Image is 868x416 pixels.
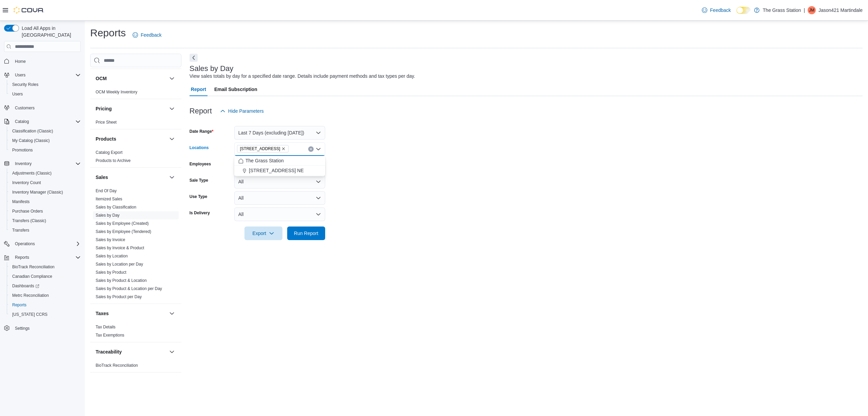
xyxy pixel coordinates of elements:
[12,71,28,79] button: Users
[96,270,126,275] span: Sales by Product
[1,159,83,168] button: Inventory
[12,57,81,65] span: Home
[12,253,32,261] button: Reports
[96,90,137,94] a: OCM Weekly Inventory
[7,216,83,225] button: Transfers (Classic)
[96,294,142,300] span: Sales by Product per Day
[96,221,149,226] a: Sales by Employee (Created)
[1,70,83,80] button: Users
[96,89,137,95] span: OCM Weekly Inventory
[96,120,117,125] a: Price Sheet
[12,228,29,233] span: Transfers
[190,73,415,80] div: View sales totals by day for a specified date range. Details include payment methods and tax type...
[9,146,81,154] span: Promotions
[9,282,81,290] span: Dashboards
[12,138,50,143] span: My Catalog (Classic)
[190,145,209,150] label: Locations
[287,227,325,240] button: Run Report
[12,160,34,168] button: Inventory
[9,188,81,196] span: Inventory Manager (Classic)
[12,264,55,270] span: BioTrack Reconciliation
[234,191,325,205] button: All
[15,241,35,247] span: Operations
[90,187,181,304] div: Sales
[237,145,289,152] span: 928 E. Main St
[168,309,176,318] button: Taxes
[96,75,107,82] h3: OCM
[710,7,731,14] span: Feedback
[228,108,264,114] span: Hide Parameters
[96,213,120,218] a: Sales by Day
[9,179,44,187] a: Inventory Count
[96,75,166,82] button: OCM
[736,7,751,14] input: Dark Mode
[168,348,176,356] button: Traceability
[9,272,55,281] a: Canadian Compliance
[12,104,37,112] a: Customers
[96,188,117,194] span: End Of Day
[15,72,25,78] span: Users
[9,198,32,206] a: Manifests
[308,146,314,152] button: Clear input
[12,104,81,112] span: Customers
[96,229,151,234] span: Sales by Employee (Tendered)
[168,173,176,181] button: Sales
[12,57,28,66] a: Home
[9,80,81,89] span: Security Roles
[7,168,83,178] button: Adjustments (Classic)
[7,145,83,155] button: Promotions
[12,240,38,248] button: Operations
[96,348,166,355] button: Traceability
[190,65,234,73] h3: Sales by Day
[9,127,81,135] span: Classification (Classic)
[12,91,23,97] span: Users
[96,221,149,226] span: Sales by Employee (Created)
[12,128,53,134] span: Classification (Classic)
[12,147,33,153] span: Promotions
[96,197,122,201] a: Itemized Sales
[90,361,181,372] div: Traceability
[9,137,81,145] span: My Catalog (Classic)
[96,278,147,283] a: Sales by Product & Location
[9,207,81,215] span: Purchase Orders
[9,90,81,98] span: Users
[15,326,29,331] span: Settings
[96,363,138,368] a: BioTrack Reconciliation
[9,263,81,271] span: BioTrack Reconciliation
[96,237,125,242] span: Sales by Invoice
[96,333,124,338] a: Tax Exemptions
[9,272,81,281] span: Canadian Compliance
[14,7,44,14] img: Cova
[96,286,162,291] a: Sales by Product & Location per Day
[96,310,109,317] h3: Taxes
[7,178,83,187] button: Inventory Count
[4,53,81,351] nav: Complex example
[96,332,124,338] span: Tax Exemptions
[96,158,131,163] span: Products to Archive
[12,189,63,195] span: Inventory Manager (Classic)
[9,90,25,98] a: Users
[12,324,81,332] span: Settings
[96,150,122,155] span: Catalog Export
[1,253,83,262] button: Reports
[9,291,52,300] a: Metrc Reconciliation
[804,6,805,14] p: |
[12,199,29,204] span: Manifests
[234,175,325,188] button: All
[96,294,142,299] a: Sales by Product per Day
[90,323,181,342] div: Taxes
[96,324,116,330] span: Tax Details
[12,117,32,126] button: Catalog
[7,272,83,281] button: Canadian Compliance
[9,226,32,234] a: Transfers
[96,253,128,259] span: Sales by Location
[249,167,304,174] span: [STREET_ADDRESS] NE
[96,261,143,267] span: Sales by Location per Day
[90,26,126,40] h1: Reports
[19,25,81,38] span: Load All Apps in [GEOGRAPHIC_DATA]
[12,117,81,126] span: Catalog
[12,82,38,87] span: Security Roles
[9,198,81,206] span: Manifests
